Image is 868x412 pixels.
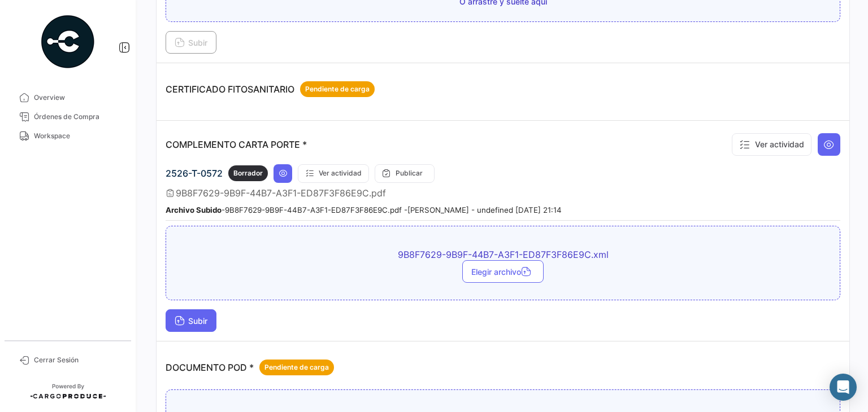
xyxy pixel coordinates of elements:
span: Pendiente de carga [305,84,370,94]
button: Elegir archivo [462,260,544,283]
span: Subir [175,38,207,47]
span: Cerrar Sesión [34,355,122,365]
button: Subir [166,31,216,54]
span: Borrador [233,168,263,178]
button: Publicar [375,164,435,183]
span: 2526-T-0572 [166,168,223,179]
img: powered-by.png [40,14,96,70]
span: Elegir archivo [471,267,535,277]
span: 9B8F7629-9B9F-44B7-A3F1-ED87F3F86E9C.pdf [176,187,386,199]
span: Overview [34,93,122,103]
a: Overview [9,88,127,107]
span: Subir [175,316,207,326]
p: DOCUMENTO POD * [166,360,334,375]
p: COMPLEMENTO CARTA PORTE * [166,139,307,150]
a: Workspace [9,126,127,146]
span: Workspace [34,131,122,141]
span: Pendiente de carga [264,362,329,372]
small: - 9B8F7629-9B9F-44B7-A3F1-ED87F3F86E9C.pdf - [PERSON_NAME] - undefined [DATE] 21:14 [166,205,562,214]
b: Archivo Subido [166,205,222,214]
button: Ver actividad [298,164,369,183]
span: Órdenes de Compra [34,112,122,122]
button: Subir [166,309,216,332]
p: CERTIFICADO FITOSANITARIO [166,81,375,97]
div: Abrir Intercom Messenger [830,374,857,401]
button: Ver actividad [732,133,811,156]
a: Órdenes de Compra [9,107,127,126]
span: 9B8F7629-9B9F-44B7-A3F1-ED87F3F86E9C.xml [305,249,701,260]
